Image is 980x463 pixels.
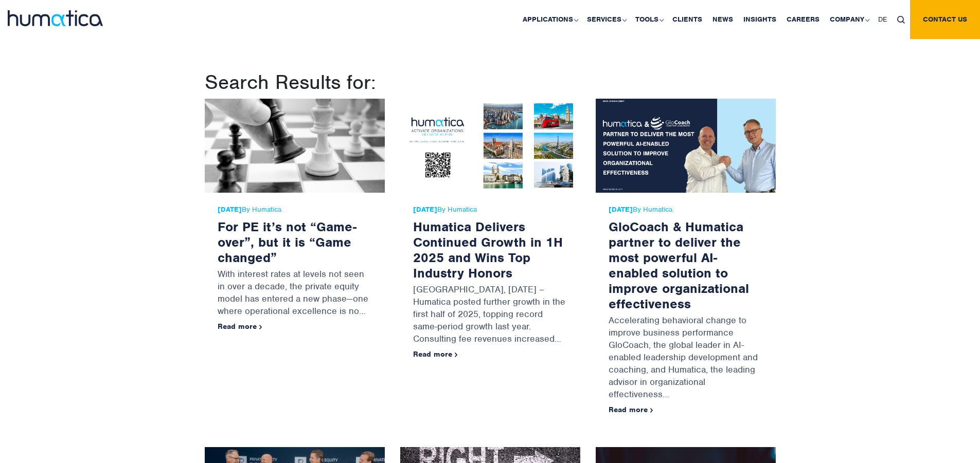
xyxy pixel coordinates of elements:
[609,205,633,214] strong: [DATE]
[609,218,749,312] a: GloCoach & Humatica partner to deliver the most powerful AI-enabled solution to improve organizat...
[413,206,567,214] span: By Humatica
[205,99,385,193] img: For PE it’s not “Game-over”, but it is “Game changed”
[650,408,653,413] img: arrowicon
[218,205,242,214] strong: [DATE]
[413,205,437,214] strong: [DATE]
[205,70,776,95] h1: Search Results for:
[400,99,580,193] img: Humatica Delivers Continued Growth in 1H 2025 and Wins Top Industry Honors
[897,16,905,24] img: search_icon
[218,206,372,214] span: By Humatica
[218,265,372,322] p: With interest rates at levels not seen in over a decade, the private equity model has entered a n...
[259,325,262,329] img: arrowicon
[413,281,567,350] p: [GEOGRAPHIC_DATA], [DATE] – Humatica posted further growth in the first half of 2025, topping rec...
[609,311,763,405] p: Accelerating behavioral change to improve business performance GloCoach, the global leader in AI-...
[878,15,887,24] span: DE
[455,353,458,357] img: arrowicon
[596,99,776,193] img: GloCoach & Humatica partner to deliver the most powerful AI-enabled solution to improve organizat...
[218,218,357,266] a: For PE it’s not “Game-over”, but it is “Game changed”
[218,322,262,331] a: Read more
[8,10,103,26] img: logo
[413,218,563,281] a: Humatica Delivers Continued Growth in 1H 2025 and Wins Top Industry Honors
[413,349,458,359] a: Read more
[609,405,653,414] a: Read more
[609,206,763,214] span: By Humatica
